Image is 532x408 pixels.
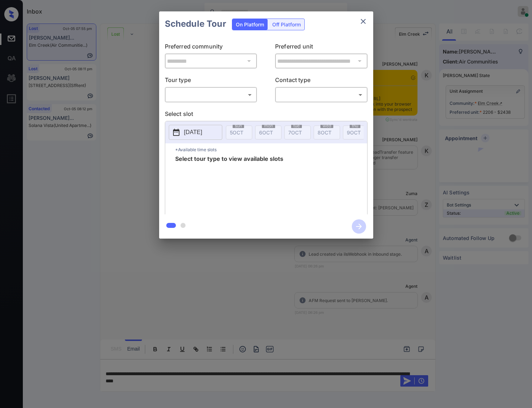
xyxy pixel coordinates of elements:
[184,128,202,137] p: [DATE]
[169,125,222,140] button: [DATE]
[275,42,368,53] p: Preferred unit
[275,76,368,87] p: Contact type
[165,42,257,53] p: Preferred community
[356,14,370,29] button: close
[175,156,283,213] span: Select tour type to view available slots
[269,19,304,30] div: Off Platform
[175,143,367,156] p: *Available time slots
[165,76,257,87] p: Tour type
[165,109,368,121] p: Select slot
[159,11,232,36] h2: Schedule Tour
[232,19,268,30] div: On Platform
